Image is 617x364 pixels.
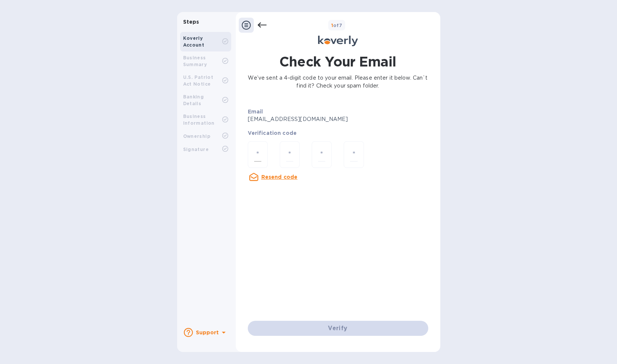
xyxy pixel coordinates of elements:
b: Koverly Account [183,35,205,48]
b: of 7 [331,23,343,28]
b: Steps [183,19,199,25]
span: 1 [331,23,333,28]
b: Ownership [183,133,211,139]
b: Support [196,329,219,335]
p: We’ve sent a 4-digit code to your email. Please enter it below. Can`t find it? Check your spam fo... [248,74,428,90]
b: Banking Details [183,94,204,106]
b: Signature [183,147,209,152]
p: Verification code [248,129,428,137]
p: [EMAIL_ADDRESS][DOMAIN_NAME] [248,115,363,123]
b: Business Information [183,113,215,126]
b: Business Summary [183,55,207,67]
h1: Check Your Email [279,52,396,71]
b: Email [248,109,263,115]
b: U.S. Patriot Act Notice [183,74,214,87]
u: Resend code [261,174,298,180]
